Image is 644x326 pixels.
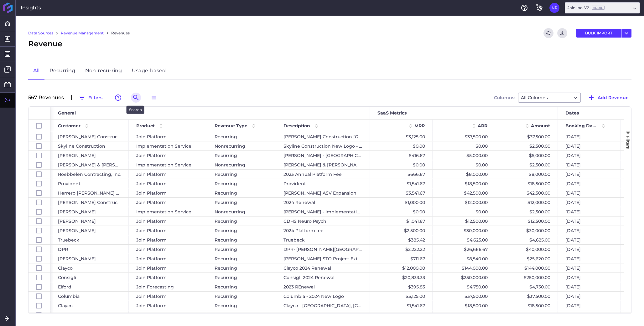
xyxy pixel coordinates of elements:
span: Consigli [58,273,76,282]
div: Press SPACE to select this row. [29,170,50,179]
span: Product [136,123,155,129]
div: $42,500.00 [495,188,558,197]
div: Press SPACE to select this row. [29,310,50,320]
span: Join Platform [136,301,167,310]
span: Join Platform [136,179,167,188]
div: $0.00 [433,160,495,169]
div: [DATE] [558,254,621,263]
div: [DATE] [558,141,621,150]
div: [DATE] [558,292,621,301]
div: Recurring [207,263,276,273]
span: Join Platform [136,226,167,235]
div: [PERSON_NAME] & [PERSON_NAME] Implementation [276,160,370,169]
div: $250,000.00 [495,273,558,282]
div: $0.00 [370,141,433,150]
span: [PERSON_NAME] [58,151,96,160]
div: 2024 Platform fee [276,226,370,235]
div: Clayco 2024 Renewal [276,263,370,273]
div: $12,000.00 [495,198,558,207]
div: $0.00 [370,160,433,169]
div: Recurring [207,132,276,141]
div: Press SPACE to select this row. [29,216,50,226]
div: Press SPACE to select this row. [29,151,50,160]
span: Join Platform [136,189,167,197]
div: Press SPACE to select this row. [29,207,50,216]
button: Download [557,28,567,38]
div: $2,500.00 [495,160,558,169]
span: Join Platform [136,132,167,141]
span: Columns: [494,95,515,100]
div: Nonrecurring [207,160,276,169]
div: $37,500.00 [433,292,495,301]
button: General Settings [534,3,544,13]
span: Join Platform [136,245,167,254]
div: Press SPACE to select this row. [29,160,50,170]
div: [PERSON_NAME] STO Project Extension [276,254,370,263]
div: Recurring [207,151,276,160]
div: $144,000.00 [495,263,558,273]
div: $30,000.00 [495,226,558,235]
div: $0.00 [370,207,433,216]
span: Filters [626,136,631,149]
div: $17,250.00 [495,310,558,319]
span: Provident [58,179,80,188]
div: $0.00 [433,207,495,216]
span: Revenue [28,38,62,49]
div: [PERSON_NAME] Construction [GEOGRAPHIC_DATA] - [DATE] [276,132,370,141]
div: Press SPACE to select this row. [29,273,50,282]
div: $1,541.67 [370,301,433,310]
button: Add Revenue [585,93,631,103]
span: [PERSON_NAME] [58,254,96,263]
div: $42,500.00 [433,188,495,197]
span: Herrero [PERSON_NAME] Webcor, JV [58,189,121,197]
div: $12,500.00 [433,216,495,226]
div: Nonrecurring [207,207,276,216]
div: $3,541.67 [370,188,433,197]
div: Recurring [207,310,276,319]
div: Truebeck [276,235,370,244]
div: $12,000.00 [370,263,433,273]
span: Join Platform [136,292,167,301]
div: DPR- [PERSON_NAME][GEOGRAPHIC_DATA] [276,245,370,254]
div: [DATE] [558,207,621,216]
span: [PERSON_NAME] & [PERSON_NAME] [58,160,121,169]
div: [DATE] [558,216,621,226]
div: [DATE] [558,310,621,319]
div: $40,000.00 [495,245,558,254]
div: $2,500.00 [495,141,558,150]
span: [PERSON_NAME] [58,207,96,216]
div: Press SPACE to select this row. [29,132,50,141]
div: Press SPACE to select this row. [29,292,50,301]
div: [DATE] [558,179,621,188]
span: Clayco [58,301,73,310]
div: Press SPACE to select this row. [29,235,50,245]
a: Usage-based [127,62,171,80]
div: Press SPACE to select this row. [29,245,50,254]
div: Press SPACE to select this row. [29,226,50,235]
div: $30,000.00 [433,226,495,235]
div: $416.67 [370,151,433,160]
span: Join Platform [136,254,167,263]
div: $17,250.00 [433,310,495,319]
div: $8,540.00 [433,254,495,263]
div: [DATE] [558,245,621,254]
a: Revenues [111,30,130,36]
span: Description [283,123,310,129]
div: Press SPACE to select this row. [29,141,50,151]
div: [DATE] [558,273,621,282]
div: $20,833.33 [370,273,433,282]
div: $711.67 [370,254,433,263]
div: Consigli 2024 Renewal [276,273,370,282]
span: Implementation Service [136,160,191,169]
div: 2023 REnewal [276,282,370,291]
div: $0.00 [433,141,495,150]
span: DPR [58,245,68,254]
ins: Admin [592,6,605,10]
div: $4,750.00 [495,282,558,291]
div: Skyline Construction New Logo - Implementation Fee [276,141,370,150]
div: Recurring [207,282,276,291]
span: Amount [531,123,550,129]
span: Join Platform [136,236,167,244]
div: $25,620.00 [495,254,558,263]
span: All Columns [521,94,548,101]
